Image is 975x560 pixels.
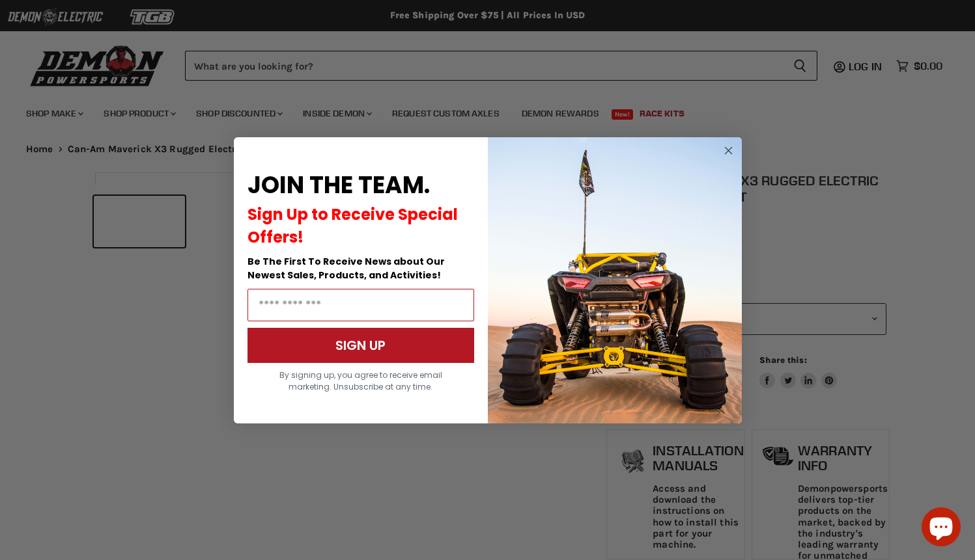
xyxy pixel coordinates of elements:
[247,328,474,363] button: SIGN UP
[247,289,474,321] input: Email Address
[720,142,737,159] button: Close dialog
[279,369,442,392] span: By signing up, you agree to receive email marketing. Unsubscribe at any time.
[247,204,458,248] span: Sign Up to Receive Special Offers!
[488,137,742,423] img: a9095488-b6e7-41ba-879d-588abfab540b.jpeg
[918,507,965,550] inbox-online-store-chat: Shopify online store chat
[247,255,445,282] span: Be The First To Receive News about Our Newest Sales, Products, and Activities!
[247,168,430,202] span: JOIN THE TEAM.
